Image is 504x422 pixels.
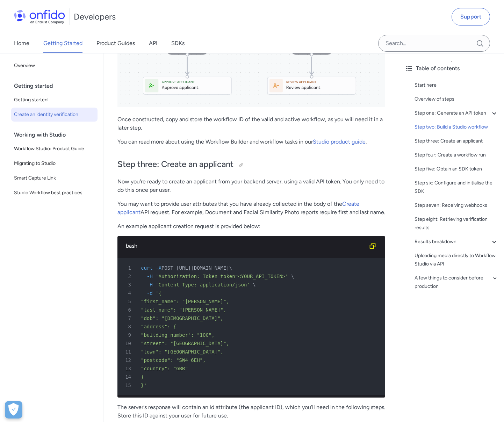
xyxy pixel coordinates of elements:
span: 'Content-Type: application/json' [156,282,250,288]
span: -X [156,265,161,271]
div: bash [126,242,366,250]
span: "country": "GBR" [141,366,188,371]
a: Getting Started [43,34,82,53]
a: Step one: Generate an API token [415,109,498,117]
span: 13 [120,364,136,373]
p: An example applicant creation request is provided below: [117,222,385,231]
div: Step six: Configure and initialise the SDK [415,179,498,196]
span: Getting started [14,96,95,104]
span: \ [291,274,294,279]
span: Smart Capture Link [14,174,95,182]
a: A few things to consider before production [415,274,498,291]
span: -H [147,282,153,288]
h1: Developers [74,11,116,22]
span: 2 [120,272,136,281]
span: POST [URL][DOMAIN_NAME] [161,265,229,271]
a: Results breakdown [415,238,498,246]
span: 6 [120,306,136,314]
span: -d [147,290,153,296]
span: 7 [120,314,136,322]
span: Migrating to Studio [14,159,95,168]
span: "dob": "[DEMOGRAPHIC_DATA]", [141,315,223,321]
span: "last_name": "[PERSON_NAME]", [141,307,226,313]
a: Overview of steps [415,95,498,103]
h2: Step three: Create an applicant [117,159,385,170]
a: Step five: Obtain an SDK token [415,165,498,173]
a: Step three: Create an applicant [415,137,498,145]
div: Cookie Preferences [5,401,22,419]
span: 8 [120,322,136,331]
span: 15 [120,381,136,390]
span: \ [229,265,232,271]
div: Working with Studio [14,128,100,142]
a: Getting started [11,93,98,107]
a: Home [14,34,29,53]
p: Once constructed, copy and store the workflow ID of the valid and active workflow, as you will ne... [117,115,385,132]
a: Step seven: Receiving webhooks [415,201,498,210]
p: You may want to provide user attributes that you have already collected in the body of the API re... [117,200,385,217]
p: Now you're ready to create an applicant from your backend server, using a valid API token. You on... [117,177,385,194]
span: "street": "[GEOGRAPHIC_DATA]", [141,341,229,346]
span: "postcode": "SW4 6EH", [141,357,206,363]
a: Step four: Create a workflow run [415,151,498,159]
span: 12 [120,356,136,364]
span: \ [253,282,255,288]
span: 'Authorization: Token token=<YOUR_API_TOKEN>' [156,274,288,279]
a: Step eight: Retrieving verification results [415,215,498,232]
button: Open Preferences [5,401,22,419]
a: Migrating to Studio [11,157,98,170]
a: Studio product guide [313,138,366,145]
span: "town": "[GEOGRAPHIC_DATA]", [141,349,223,355]
span: Create an identity verification [14,110,95,119]
a: Support [452,8,490,26]
span: 3 [120,281,136,289]
span: 9 [120,331,136,339]
a: Step two: Build a Studio workflow [415,123,498,131]
span: Studio Workflow best practices [14,189,95,197]
p: You can read more about using the Workflow Builder and workflow tasks in our . [117,138,385,146]
a: Studio Workflow best practices [11,186,98,200]
div: Getting started [14,79,100,93]
span: Overview [14,61,95,70]
span: -H [147,274,153,279]
a: Overview [11,59,98,73]
a: Create an identity verification [11,108,98,122]
span: 1 [120,264,136,272]
span: 14 [120,373,136,381]
span: } [141,374,144,380]
img: Onfido Logo [14,10,65,24]
span: }' [141,383,147,388]
span: 4 [120,289,136,297]
span: Workflow Studio: Product Guide [14,145,95,153]
div: Table of contents [405,64,498,73]
button: Copy code snippet button [366,239,380,253]
span: 11 [120,348,136,356]
span: "first_name": "[PERSON_NAME]", [141,299,229,304]
p: The server's response will contain an id attribute (the applicant ID), which you'll need in the f... [117,403,385,420]
input: Onfido search input field [378,35,490,52]
span: curl [141,265,153,271]
a: API [149,34,157,53]
a: Product Guides [96,34,135,53]
a: Start here [415,81,498,89]
span: "address": { [141,324,176,329]
span: 10 [120,339,136,348]
a: Smart Capture Link [11,171,98,185]
span: '{ [156,290,161,296]
a: Workflow Studio: Product Guide [11,142,98,156]
span: "building_number": "100", [141,332,215,338]
a: Uploading media directly to Workflow Studio via API [415,252,498,268]
a: SDKs [171,34,185,53]
span: 5 [120,297,136,306]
